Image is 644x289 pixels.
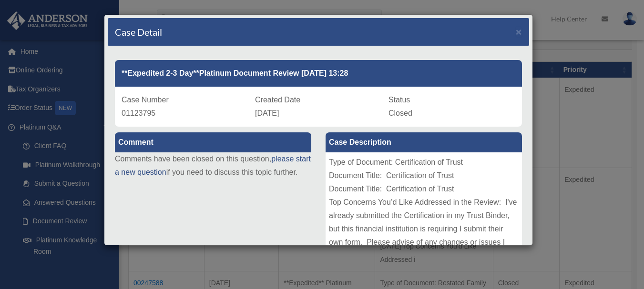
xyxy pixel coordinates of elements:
h4: Case Detail [115,25,162,39]
p: Comments have been closed on this question, if you need to discuss this topic further. [115,152,311,179]
span: Status [388,96,410,104]
a: please start a new question [115,155,311,176]
span: Case Number [122,96,169,104]
span: 01123795 [122,109,155,117]
span: Closed [388,109,412,117]
label: Case Description [326,132,522,152]
label: Comment [115,132,311,152]
span: [DATE] [255,109,279,117]
span: × [516,26,522,37]
div: **Expedited 2-3 Day**Platinum Document Review [DATE] 13:28 [115,60,522,87]
button: Close [516,27,522,37]
span: Created Date [255,96,300,104]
